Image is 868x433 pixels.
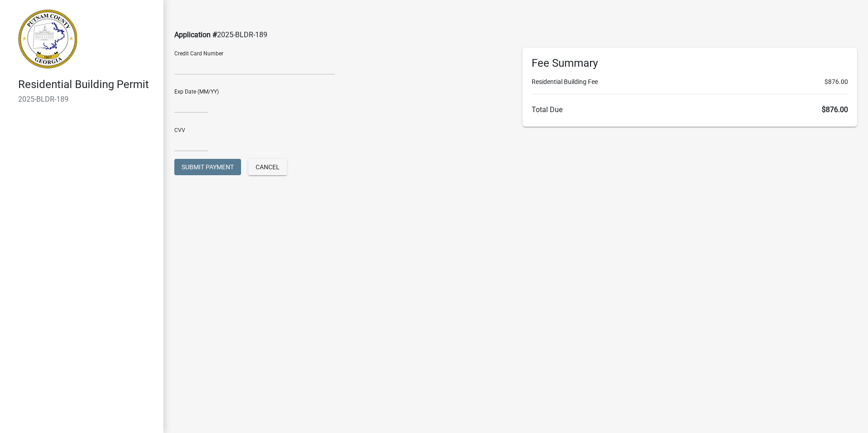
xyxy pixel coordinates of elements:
h6: Total Due [532,105,848,114]
button: Cancel [248,159,287,175]
span: $876.00 [824,77,848,87]
label: Credit Card Number [174,51,223,56]
span: 2025-BLDR-189 [217,30,267,39]
span: Submit Payment [182,163,234,171]
span: Cancel [256,163,280,171]
img: Putnam County, Georgia [18,10,77,69]
h4: Residential Building Permit [18,78,156,91]
li: Residential Building Fee [532,77,848,87]
h6: Fee Summary [532,57,848,70]
h6: 2025-BLDR-189 [18,95,156,103]
button: Submit Payment [174,159,241,175]
span: Application # [174,30,217,39]
span: $876.00 [822,105,848,114]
